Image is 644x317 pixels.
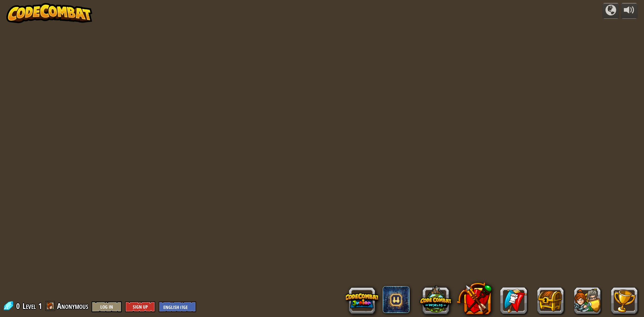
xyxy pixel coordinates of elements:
button: Sign Up [125,301,155,312]
img: CodeCombat - Learn how to code by playing a game [6,3,92,23]
button: Campaigns [602,3,619,19]
span: 0 [16,301,22,311]
span: Anonymous [57,301,88,311]
button: Adjust volume [621,3,638,19]
button: Log In [92,301,122,312]
span: 1 [38,301,42,311]
span: Level [22,301,36,312]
